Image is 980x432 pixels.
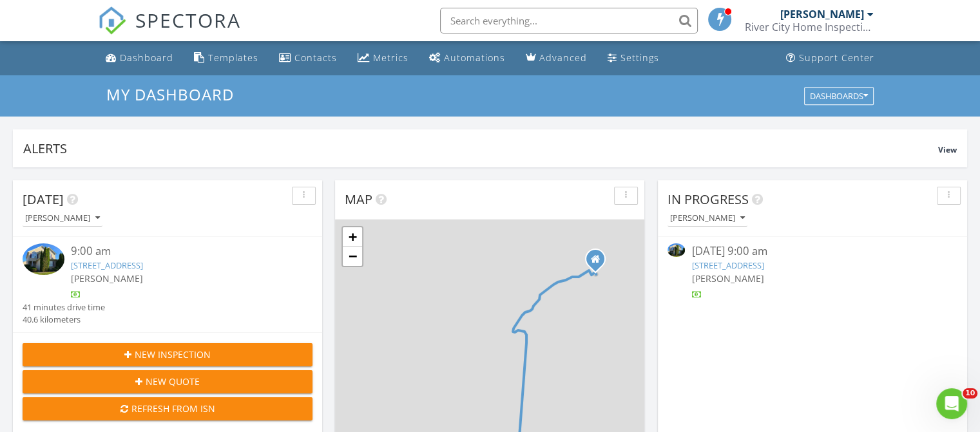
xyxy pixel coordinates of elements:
[670,214,745,223] div: [PERSON_NAME]
[25,214,100,223] div: [PERSON_NAME]
[294,52,337,64] div: Contacts
[521,46,592,70] a: Advanced
[71,243,289,259] div: 9:00 am
[101,46,178,70] a: Dashboard
[595,259,603,267] div: 4024 OLD FARM DR, CRESTWOOD KY 40014
[71,272,143,285] span: [PERSON_NAME]
[799,52,874,64] div: Support Center
[938,144,957,155] span: View
[602,46,664,70] a: Settings
[23,140,938,157] div: Alerts
[343,227,362,247] a: Zoom in
[745,21,874,33] div: River City Home Inspection
[539,52,587,64] div: Advanced
[274,46,342,70] a: Contacts
[98,6,126,35] img: The Best Home Inspection Software - Spectora
[668,243,957,301] a: [DATE] 9:00 am [STREET_ADDRESS] [PERSON_NAME]
[135,348,211,361] span: New Inspection
[208,52,258,64] div: Templates
[98,17,241,44] a: SPECTORA
[424,46,510,70] a: Automations (Basic)
[780,8,864,21] div: [PERSON_NAME]
[691,243,933,259] div: [DATE] 9:00 am
[691,259,764,271] a: [STREET_ADDRESS]
[781,46,879,70] a: Support Center
[71,259,143,271] a: [STREET_ADDRESS]
[345,191,372,208] span: Map
[146,375,200,388] span: New Quote
[668,191,749,208] span: In Progress
[23,210,102,227] button: [PERSON_NAME]
[23,314,105,326] div: 40.6 kilometers
[440,8,698,33] input: Search everything...
[373,52,408,64] div: Metrics
[343,247,362,266] a: Zoom out
[668,243,685,257] img: 9361543%2Freports%2F14128500-7857-4a70-ae18-cd95c78a576a%2Fcover_photos%2F4eMrNbIdvZCGldeqFr38%2F...
[352,46,414,70] a: Metrics
[23,343,312,366] button: New Inspection
[23,301,105,314] div: 41 minutes drive time
[668,210,747,227] button: [PERSON_NAME]
[106,84,234,105] span: My Dashboard
[804,87,874,105] button: Dashboards
[810,91,868,100] div: Dashboards
[936,388,967,419] iframe: Intercom live chat
[963,388,977,399] span: 10
[135,6,241,33] span: SPECTORA
[23,191,64,208] span: [DATE]
[23,397,312,420] button: Refresh from ISN
[691,272,764,285] span: [PERSON_NAME]
[444,52,505,64] div: Automations
[120,52,173,64] div: Dashboard
[23,370,312,393] button: New Quote
[620,52,659,64] div: Settings
[33,402,302,415] div: Refresh from ISN
[23,243,312,326] a: 9:00 am [STREET_ADDRESS] [PERSON_NAME] 41 minutes drive time 40.6 kilometers
[189,46,264,70] a: Templates
[23,243,64,275] img: 9361543%2Freports%2F14128500-7857-4a70-ae18-cd95c78a576a%2Fcover_photos%2F4eMrNbIdvZCGldeqFr38%2F...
